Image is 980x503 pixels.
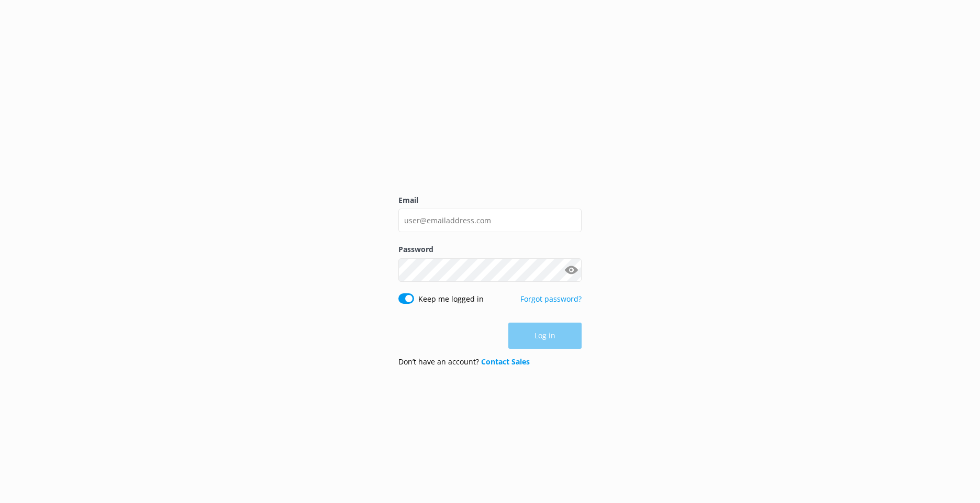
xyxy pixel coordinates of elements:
label: Password [398,244,582,255]
label: Keep me logged in [418,293,484,305]
input: user@emailaddress.com [398,209,582,232]
button: Show password [561,259,582,280]
p: Don’t have an account? [398,356,530,368]
a: Contact Sales [481,357,530,367]
a: Forgot password? [520,294,582,304]
label: Email [398,195,582,206]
